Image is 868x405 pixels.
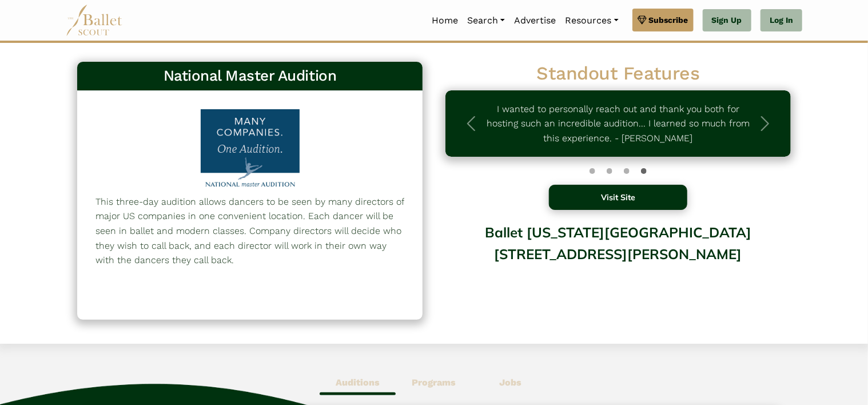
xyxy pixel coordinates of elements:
b: Auditions [336,377,380,388]
h2: Standout Features [445,62,791,86]
button: Slide 2 [624,162,630,180]
button: Visit Site [549,185,687,210]
a: Subscribe [632,9,694,31]
div: Ballet [US_STATE][GEOGRAPHIC_DATA][STREET_ADDRESS][PERSON_NAME] [445,216,791,308]
a: Resources [560,9,623,33]
a: Advertise [509,9,560,33]
button: Slide 0 [590,162,595,180]
a: Sign Up [703,9,751,32]
a: Search [463,9,509,33]
button: Slide 1 [607,162,612,180]
b: Jobs [499,377,521,388]
a: Home [427,9,463,33]
b: Programs [412,377,456,388]
a: Log In [761,9,802,32]
h3: National Master Audition [86,66,413,86]
button: Slide 3 [641,162,647,180]
span: Subscribe [649,14,688,26]
img: gem.svg [638,14,647,26]
p: I wanted to personally reach out and thank you both for hosting such an incredible audition... I ... [485,102,751,146]
p: This three-day audition allows dancers to be seen by many directors of major US companies in one ... [95,194,404,268]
